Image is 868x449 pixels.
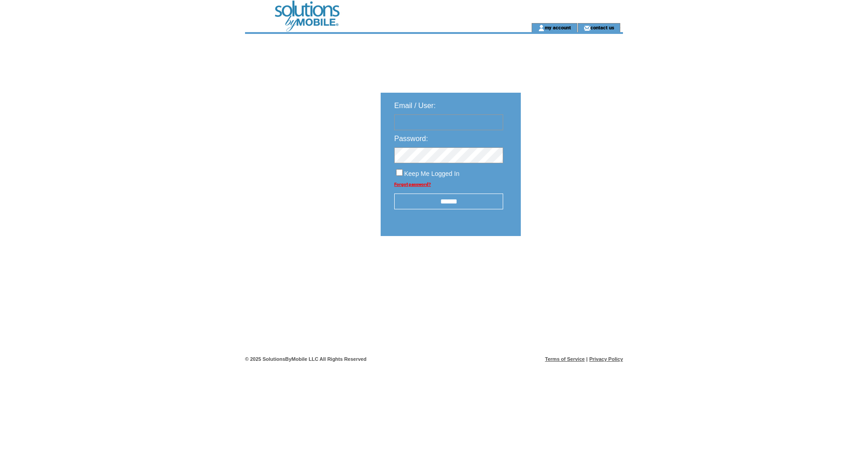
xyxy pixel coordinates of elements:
span: Password: [394,135,428,142]
img: contact_us_icon.gif [584,24,590,32]
span: | [586,356,588,362]
a: Terms of Service [545,356,585,362]
a: Privacy Policy [589,356,623,362]
img: account_icon.gif [538,24,545,32]
span: Email / User: [394,102,436,109]
img: transparent.png [547,259,592,270]
a: Forgot password? [394,182,431,187]
a: my account [545,24,571,30]
span: © 2025 SolutionsByMobile LLC All Rights Reserved [245,356,367,362]
a: contact us [590,24,614,30]
span: Keep Me Logged In [404,170,459,177]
